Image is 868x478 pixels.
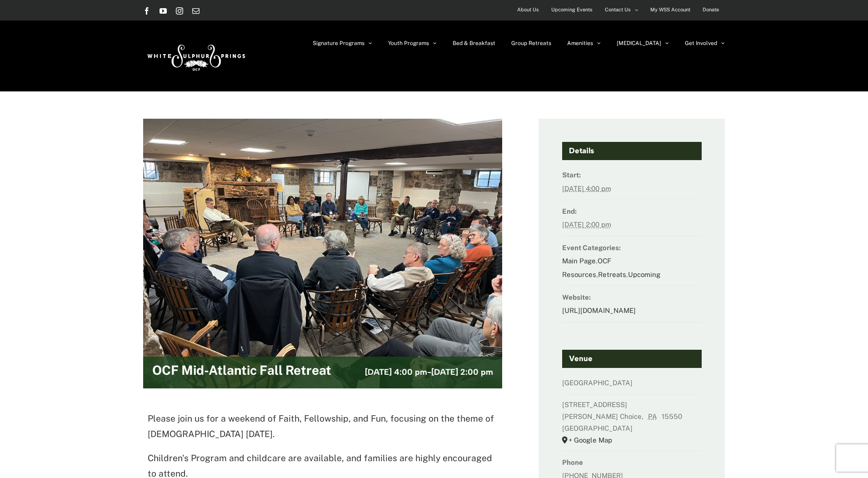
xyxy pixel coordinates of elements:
dt: Phone [562,456,702,469]
a: [MEDICAL_DATA] [617,20,669,66]
a: Retreats [598,271,626,278]
span: Group Retreats [511,40,551,46]
span: [DATE] 4:00 pm [365,367,427,377]
span: [DATE] 2:00 pm [431,367,493,377]
span: [STREET_ADDRESS] [562,401,627,408]
dt: End: [562,205,702,218]
h2: OCF Mid-Atlantic Fall Retreat [152,363,331,382]
span: 15550 [662,413,685,420]
a: [URL][DOMAIN_NAME] [562,307,636,314]
nav: Main Menu [313,20,725,66]
a: Bed & Breakfast [453,20,495,66]
a: Signature Programs [313,20,372,66]
span: Bed & Breakfast [453,40,495,46]
a: Main Page [562,257,596,265]
span: Contact Us [605,3,631,16]
a: Group Retreats [511,20,551,66]
span: , [642,413,646,420]
p: Please join us for a weekend of Faith, Fellowship, and Fun, focusing on the theme of [DEMOGRAPHIC... [148,411,498,442]
span: About Us [517,3,539,16]
h3: - [365,366,493,378]
abbr: Pennsylvania [648,413,660,420]
dd: [GEOGRAPHIC_DATA] [562,376,702,394]
span: Signature Programs [313,40,364,46]
h4: Venue [562,350,702,368]
span: Get Involved [685,40,717,46]
span: My WSS Account [650,3,690,16]
span: Youth Programs [388,40,429,46]
span: [GEOGRAPHIC_DATA] [562,424,635,432]
span: Donate [703,3,719,16]
span: Upcoming Events [551,3,593,16]
dt: Website: [562,291,702,304]
a: Amenities [567,20,601,66]
a: Get Involved [685,20,725,66]
h4: Details [562,142,702,160]
dd: , , , [562,254,702,286]
abbr: 2025-11-14 [562,185,611,192]
a: OCF Resources [562,257,611,278]
a: Upcoming [628,271,660,278]
img: White Sulphur Springs Logo [143,35,248,77]
a: + Google Map [562,434,702,446]
abbr: 2025-11-16 [562,221,611,228]
dt: Start: [562,168,702,181]
span: [PERSON_NAME] Choice [562,413,642,420]
dt: Event Categories: [562,241,702,254]
span: Amenities [567,40,593,46]
a: Youth Programs [388,20,437,66]
span: [MEDICAL_DATA] [617,40,661,46]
